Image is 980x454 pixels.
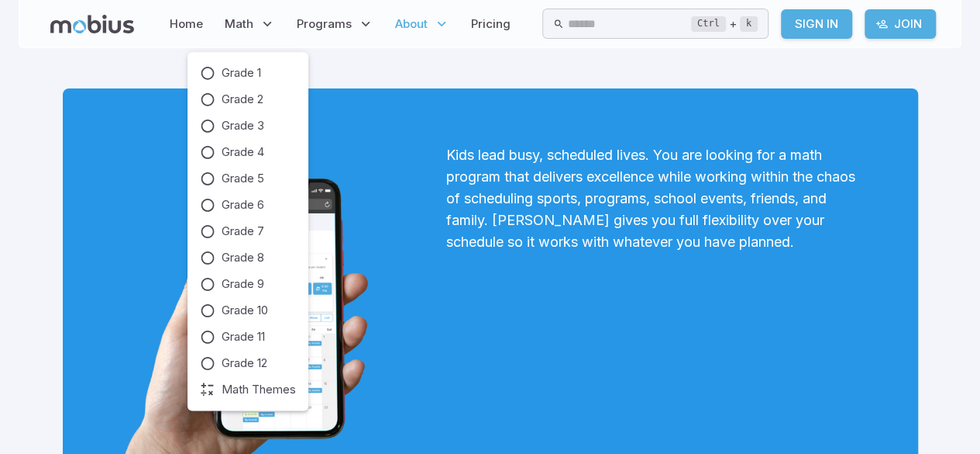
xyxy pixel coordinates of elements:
[200,170,296,187] a: Grade 5
[165,6,208,42] a: Home
[222,249,264,266] span: Grade 8
[865,9,936,39] a: Join
[222,355,267,372] span: Grade 12
[740,16,758,32] kbd: k
[200,276,296,293] a: Grade 9
[200,223,296,240] a: Grade 7
[200,117,296,134] a: Grade 3
[200,91,296,108] a: Grade 2
[200,381,296,398] a: Math Themes
[222,64,261,81] span: Grade 1
[222,144,264,161] span: Grade 4
[200,196,296,213] a: Grade 6
[466,6,515,42] a: Pricing
[200,144,296,161] a: Grade 4
[222,328,265,345] span: Grade 11
[200,64,296,81] a: Grade 1
[222,196,264,213] span: Grade 6
[225,16,253,33] span: Math
[222,117,264,134] span: Grade 3
[297,16,352,33] span: Programs
[691,16,726,32] kbd: Ctrl
[222,223,264,240] span: Grade 7
[200,302,296,319] a: Grade 10
[200,328,296,345] a: Grade 11
[222,91,263,108] span: Grade 2
[200,355,296,372] a: Grade 12
[222,302,268,319] span: Grade 10
[781,9,852,39] a: Sign In
[200,249,296,266] a: Grade 8
[222,170,264,187] span: Grade 5
[395,16,428,33] span: About
[691,15,758,33] div: +
[222,381,296,398] span: Math Themes
[222,276,264,293] span: Grade 9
